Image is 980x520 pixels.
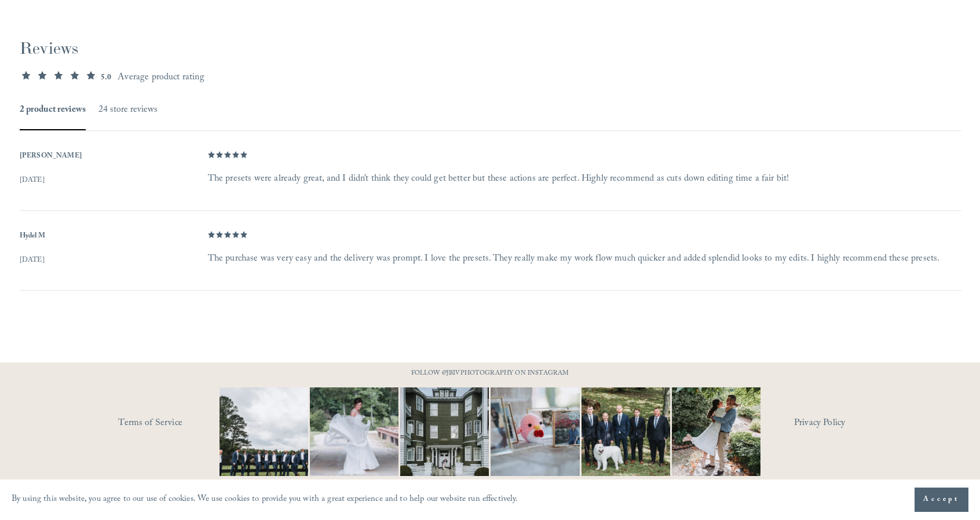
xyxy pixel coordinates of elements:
button: Accept [915,488,968,512]
dd: [DATE] [20,252,208,270]
p: FOLLOW @JBIVPHOTOGRAPHY ON INSTAGRAM [389,368,591,380]
button: View 24 store reviews [98,102,158,119]
img: Wideshots aren't just &quot;nice to have,&quot; they're a wedding day essential! 🙌 #Wideshotwedne... [387,387,502,476]
span: Accept [923,494,960,506]
img: It&rsquo;s that time of year where weddings and engagements pick up and I get the joy of capturin... [672,373,760,491]
dd: The purchase was very easy and the delivery was prompt. I love the presets. They really make my w... [208,250,960,268]
dd: The presets were already great, and I didn’t think they could get better but these actions are pe... [208,170,960,188]
dd: [PERSON_NAME] [20,148,208,172]
a: Terms of Service [118,415,253,433]
a: Privacy Policy [794,415,895,433]
dd: [DATE] [20,172,208,190]
div: 5.0 average product rating [20,37,960,85]
img: Definitely, not your typical #WideShotWednesday moment. It&rsquo;s all about the suits, the smile... [198,387,331,476]
h2: Reviews [20,37,960,59]
p: By using this website, you agree to our use of cookies. We use cookies to provide you with a grea... [12,492,518,508]
img: This has got to be one of the cutest detail shots I've ever taken for a wedding! 📷 @thewoobles #I... [469,387,602,476]
button: View 2 product reviews [20,102,86,119]
img: Happy #InternationalDogDay to all the pups who have made wedding days, engagement sessions, and p... [559,387,692,476]
div: Average product rating [118,72,204,85]
dd: Hydel M [20,228,208,252]
img: Not every photo needs to be perfectly still, sometimes the best ones are the ones that feel like ... [288,387,421,476]
div: 5.0 [101,72,111,85]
